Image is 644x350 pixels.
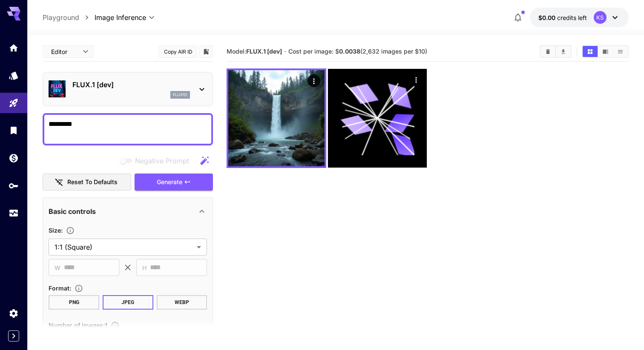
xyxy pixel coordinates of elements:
[308,74,320,87] div: Actions
[49,295,99,310] button: PNG
[49,76,207,102] div: FLUX.1 [dev]flux1d
[339,48,360,55] b: 0.0038
[530,8,629,27] button: $0.00KS
[288,48,427,55] span: Cost per image: $ (2,632 images per $10)
[246,48,282,55] b: FLUX.1 [dev]
[9,308,19,319] div: Settings
[8,330,19,341] button: Expand sidebar
[173,92,187,98] p: flux1d
[538,13,587,22] div: $0.00
[227,48,282,55] span: Model:
[9,125,19,136] div: Library
[598,46,613,57] button: Show images in video view
[135,174,213,191] button: Generate
[157,177,182,188] span: Generate
[540,46,555,57] button: Clear Images
[72,80,190,90] p: FLUX.1 [dev]
[49,285,71,292] span: Format :
[157,295,207,310] button: WEBP
[284,46,286,57] p: ·
[9,98,19,108] div: Playground
[582,45,629,58] div: Show images in grid viewShow images in video viewShow images in list view
[583,46,598,57] button: Show images in grid view
[540,45,572,58] div: Clear ImagesDownload All
[71,284,86,293] button: Choose the file format for the output image.
[9,70,19,81] div: Models
[49,201,207,222] div: Basic controls
[594,11,607,24] div: KS
[43,12,79,23] a: Playground
[142,263,147,273] span: H
[103,295,153,310] button: JPEG
[63,226,78,235] button: Adjust the dimensions of the generated image by specifying its width and height in pixels, or sel...
[9,43,19,53] div: Home
[409,73,422,86] div: Actions
[43,12,95,23] nav: breadcrumb
[613,46,628,57] button: Show images in list view
[159,46,197,58] button: Copy AIR ID
[43,174,131,191] button: Reset to defaults
[135,156,189,166] span: Negative Prompt
[557,14,587,21] span: credits left
[49,227,63,234] span: Size :
[55,263,60,273] span: W
[95,12,146,23] span: Image Inference
[9,180,19,191] div: API Keys
[9,153,19,163] div: Wallet
[49,206,96,216] p: Basic controls
[118,155,196,166] span: Negative prompts are not compatible with the selected model.
[9,208,19,219] div: Usage
[202,46,210,57] button: Add to library
[55,242,193,252] span: 1:1 (Square)
[556,46,571,57] button: Download All
[538,14,557,21] span: $0.00
[228,70,325,166] img: 9k=
[51,47,78,56] span: Editor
